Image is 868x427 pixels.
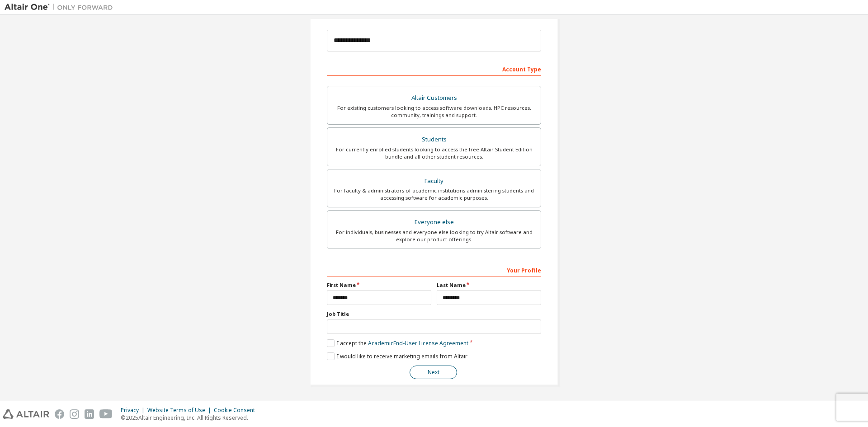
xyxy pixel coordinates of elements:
button: Next [410,366,457,379]
div: Your Profile [327,263,541,277]
img: facebook.svg [55,409,64,419]
div: Faculty [333,175,535,188]
div: For currently enrolled students looking to access the free Altair Student Edition bundle and all ... [333,146,535,160]
img: youtube.svg [99,409,113,419]
img: linkedin.svg [85,409,94,419]
div: For individuals, businesses and everyone else looking to try Altair software and explore our prod... [333,229,535,243]
div: Cookie Consent [214,407,260,414]
label: Job Title [327,310,541,318]
div: Account Type [327,61,541,76]
div: Everyone else [333,216,535,229]
div: For existing customers looking to access software downloads, HPC resources, community, trainings ... [333,104,535,119]
a: Academic End-User License Agreement [368,339,468,347]
div: Students [333,133,535,146]
p: © 2025 Altair Engineering, Inc. All Rights Reserved. [121,414,260,422]
div: Altair Customers [333,92,535,104]
img: altair_logo.svg [3,409,49,419]
label: Last Name [437,282,541,289]
label: I accept the [327,339,468,347]
label: First Name [327,282,431,289]
div: Website Terms of Use [147,407,214,414]
img: Altair One [5,3,118,12]
div: For faculty & administrators of academic institutions administering students and accessing softwa... [333,187,535,202]
label: I would like to receive marketing emails from Altair [327,352,467,360]
div: Privacy [121,407,147,414]
img: instagram.svg [70,409,79,419]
